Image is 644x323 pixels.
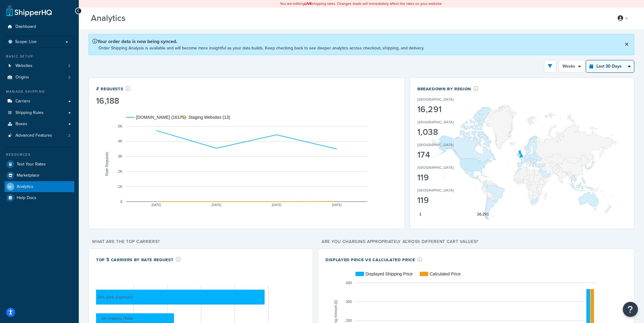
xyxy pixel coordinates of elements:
li: Advanced Features [5,130,74,141]
div: Breakdown by Region [417,85,479,92]
div: 16,291 [417,105,472,114]
text: [DATE] [332,203,342,207]
p: Order Shipping Analysis is available and will become more insightful as your data builds. Keep ch... [98,45,424,51]
text: 200 [346,318,352,323]
p: [GEOGRAPHIC_DATA] [417,165,454,170]
div: 174 [417,151,472,159]
text: 300 [346,300,352,304]
text: 0 [120,199,122,204]
span: Scope: Live [15,39,37,45]
span: Marketplace [17,173,39,178]
span: Beta [127,16,148,23]
a: Dashboard [5,21,74,32]
span: Help Docs [17,195,36,201]
li: Websites [5,60,74,72]
p: [GEOGRAPHIC_DATA] [417,188,454,193]
span: Advanced Features [15,133,52,138]
a: Shipping Rules [5,107,74,118]
text: DHL (DHL Express®) [98,295,133,299]
div: 1,038 [417,128,472,136]
div: Manage Shipping [5,89,74,94]
button: Open Resource Center [623,302,638,317]
text: [DOMAIN_NAME] (16175) [136,115,186,120]
b: LIVE [305,1,312,6]
text: [DATE] [272,203,282,207]
a: Carriers [5,96,74,107]
a: Test Your Rates [5,159,74,170]
p: Are you charging appropriately across different cart values? [318,238,634,246]
span: Origins [15,75,29,80]
div: Top 5 Carriers by Rate Request [96,256,181,263]
span: 2 [68,75,70,80]
button: open filter drawer [544,60,556,73]
text: 4K [118,139,122,143]
span: Analytics [17,184,33,189]
p: Your order data is now being synced. [92,38,424,45]
text: 16,291 [477,212,489,216]
p: [GEOGRAPHIC_DATA] [417,119,454,125]
div: # Requests [96,85,131,92]
text: 3K [118,154,122,158]
text: Staging Websites (13) [189,115,230,120]
span: Websites [15,63,32,68]
p: [GEOGRAPHIC_DATA] [417,142,454,148]
text: 5K [118,124,122,128]
text: [DATE] [212,203,222,207]
span: Shipping Rules [15,110,44,115]
a: Analytics [5,181,74,192]
svg: A chart. [96,106,397,221]
span: Carriers [15,99,30,104]
text: 400 [346,281,352,285]
div: 119 [417,196,472,205]
text: 1 [419,212,421,216]
p: What are the top carriers? [88,238,313,246]
span: Dashboard [15,24,36,29]
div: 119 [417,173,472,182]
a: Help Docs [5,192,74,203]
div: Displayed Price vs Calculated Price [325,256,422,263]
li: Origins [5,72,74,83]
text: Displayed Shipping Price [365,271,413,276]
a: Marketplace [5,170,74,181]
text: 1K [118,185,122,189]
text: UK Shipping (Table [102,316,133,320]
text: 2K [118,169,122,174]
svg: A chart. [417,105,627,220]
a: Origins2 [5,72,74,83]
h3: Analytics [91,14,604,23]
text: Calculated Price [430,271,461,276]
a: Websites2 [5,60,74,72]
span: 2 [68,133,70,138]
a: Advanced Features2 [5,130,74,141]
a: Boxes [5,118,74,130]
text: [DATE] [152,203,161,207]
span: Test Your Rates [17,162,46,167]
span: 2 [68,63,70,68]
div: Resources [5,152,74,157]
span: Boxes [15,122,27,127]
p: [GEOGRAPHIC_DATA] [417,97,454,102]
text: Rate Requests [105,152,109,176]
div: Basic Setup [5,54,74,59]
div: 16,188 [96,97,131,105]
